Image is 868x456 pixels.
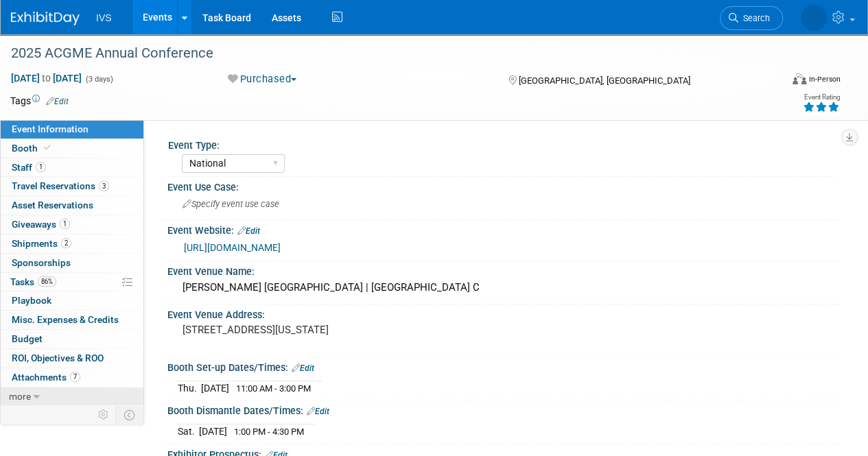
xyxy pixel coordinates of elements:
div: Booth Set-up Dates/Times: [167,357,841,375]
a: Attachments7 [1,368,143,387]
td: [DATE] [199,424,227,438]
a: Edit [46,97,69,106]
a: Edit [307,407,329,416]
span: 86% [38,276,56,287]
span: Giveaways [12,219,70,230]
a: ROI, Objectives & ROO [1,349,143,368]
div: Event Website: [167,220,841,238]
span: Booth [12,143,54,154]
a: Shipments2 [1,235,143,253]
div: In-Person [808,74,841,84]
span: 1 [36,162,46,172]
span: Playbook [12,295,51,306]
td: Thu. [178,381,201,395]
span: 7 [70,372,80,382]
a: Edit [237,226,260,236]
a: [URL][DOMAIN_NAME] [184,242,281,253]
a: Event Information [1,120,143,139]
a: Sponsorships [1,254,143,272]
button: Purchased [223,72,302,86]
div: Event Format [719,71,841,92]
td: Tags [10,94,69,108]
div: Event Type: [168,135,834,152]
span: 3 [99,181,109,191]
span: Tasks [10,276,56,287]
span: ROI, Objectives & ROO [12,352,104,363]
span: [DATE] [DATE] [10,72,82,84]
td: [DATE] [201,381,229,395]
span: Shipments [12,238,71,249]
td: Personalize Event Tab Strip [92,406,116,424]
span: 11:00 AM - 3:00 PM [236,383,311,394]
img: Carrie Rhoads [801,5,827,31]
a: Giveaways1 [1,215,143,234]
span: Staff [12,162,46,173]
div: Event Rating [803,94,840,101]
div: Booth Dismantle Dates/Times: [167,400,841,418]
td: Sat. [178,424,199,438]
span: Attachments [12,372,80,383]
a: Staff1 [1,158,143,177]
div: Event Use Case: [167,177,841,194]
span: Asset Reservations [12,200,93,211]
a: Search [720,6,783,30]
span: more [9,391,31,402]
span: Sponsorships [12,257,71,268]
a: Travel Reservations3 [1,177,143,195]
img: ExhibitDay [11,12,80,25]
span: 1 [60,219,70,229]
img: Format-Inperson.png [793,73,806,84]
span: Event Information [12,123,89,134]
span: 2 [61,238,71,248]
span: Travel Reservations [12,180,109,191]
a: Asset Reservations [1,196,143,215]
a: Tasks86% [1,273,143,291]
div: Event Venue Address: [167,304,841,322]
a: more [1,387,143,406]
div: [PERSON_NAME] [GEOGRAPHIC_DATA] | [GEOGRAPHIC_DATA] C [178,277,830,298]
div: 2025 ACGME Annual Conference [6,41,770,66]
span: Search [738,13,770,23]
div: Event Venue Name: [167,261,841,278]
span: (3 days) [84,75,113,84]
span: Misc. Expenses & Credits [12,314,119,325]
a: Edit [292,363,314,373]
span: [GEOGRAPHIC_DATA], [GEOGRAPHIC_DATA] [518,75,690,86]
a: Playbook [1,291,143,310]
i: Booth reservation complete [44,144,51,152]
td: Toggle Event Tabs [116,406,144,424]
pre: [STREET_ADDRESS][US_STATE] [183,324,433,336]
a: Booth [1,139,143,158]
span: Budget [12,333,43,344]
span: 1:00 PM - 4:30 PM [234,427,304,437]
span: Specify event use case [183,199,279,209]
span: IVS [96,12,112,23]
a: Misc. Expenses & Credits [1,311,143,329]
span: to [40,73,53,84]
a: Budget [1,330,143,348]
